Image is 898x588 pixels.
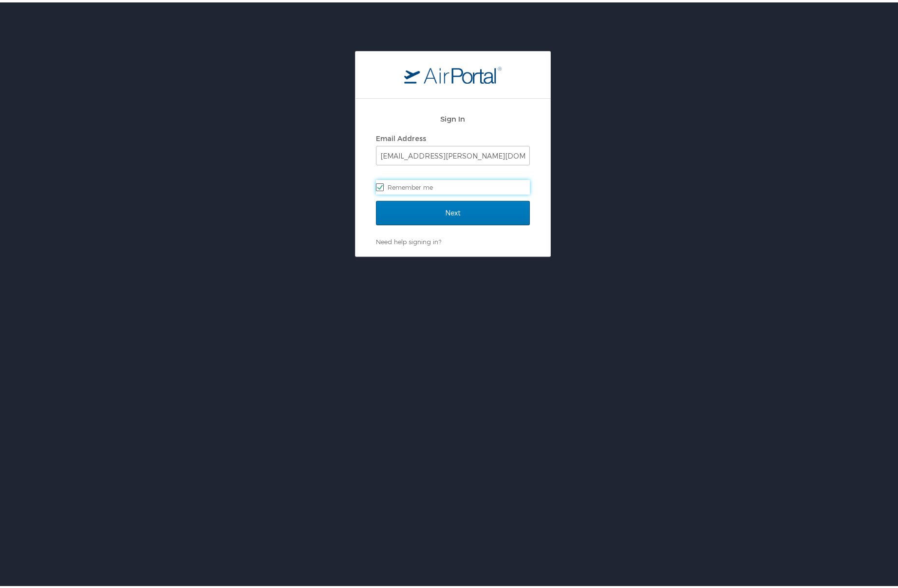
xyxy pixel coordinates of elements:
[376,132,426,140] label: Email Address
[376,235,441,243] a: Need help signing in?
[404,64,502,81] img: logo
[376,178,530,192] label: Remember me
[376,111,530,122] h2: Sign In
[376,198,530,223] input: Next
